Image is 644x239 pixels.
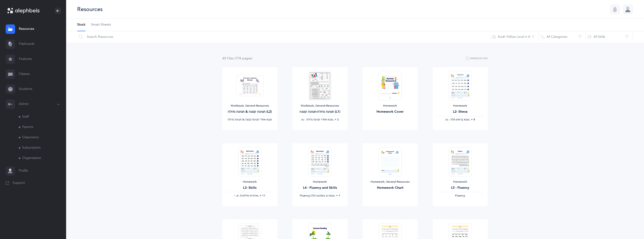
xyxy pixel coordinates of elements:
[436,194,484,198] div: Fluency
[301,118,333,121] span: ‫שבא אחרי תנועה גדולה - נע‬
[19,143,66,153] a: Subscription
[228,118,272,121] span: ‫שבא אחרי תנועה קטנה & תנועה גדולה‬
[296,185,344,190] div: L4 - Fluency and Skills
[311,194,335,197] span: ‫שבא נע באמצע מלה‬
[222,57,234,60] span: 40 File
[226,180,274,184] div: Homework
[448,71,472,100] img: Homework_L8_Sheva_O-A_Yellow_EN_thumbnail_1754036707.png
[436,180,484,184] div: Homework
[448,147,472,176] img: Homework_L6_Fluency_Y_EN_thumbnail_1731220590.png
[226,109,274,114] div: תנועה קטנה & תנועה גדולה (L2)
[445,118,469,121] span: ‫שבא בראש מלה - נע‬
[436,185,484,190] div: L5 - Fluency
[378,147,401,176] img: My_Homework_Chart_1_thumbnail_1716209946.png
[308,147,331,176] img: Homework_L11_Skills%2BFlunecy-O-A-EN_Yellow_EN_thumbnail_1741229997.png
[19,112,66,122] a: Staff
[366,104,414,108] div: Homework
[296,104,344,108] div: Workbook, General Resources
[235,57,252,60] span: (778 page )
[586,31,633,42] button: All Skills
[308,71,331,100] img: Alephbeis__%D7%AA%D7%A0%D7%95%D7%A2%D7%94_%D7%92%D7%93%D7%95%D7%9C%D7%94-%D7%A7%D7%98%D7%A0%D7%94...
[436,109,484,114] div: L2- Sheva
[366,185,414,190] div: Homework Chart
[77,31,490,42] input: Search Resources
[296,194,344,198] div: ‪, + 7‬
[250,57,251,60] span: s
[232,57,234,60] span: s
[226,104,274,108] div: Workbook, General Resources
[436,104,484,108] div: Homework
[300,194,311,197] span: Fluency,
[19,132,66,143] a: Classrooms
[296,180,344,184] div: Homework
[19,153,66,163] a: Organization
[236,75,263,96] img: Tenuah_Gedolah.Ketana-Workbook-SB_thumbnail_1685245466.png
[436,118,484,122] div: ‪, + 8‬
[296,109,344,114] div: תנועה גדולה-תנועה קטנה (L1)
[296,118,344,122] div: ‪, + 2‬
[91,23,111,27] span: Smart Sheets
[539,31,586,42] button: All Categories
[366,180,414,184] div: Homework, General Resources
[490,31,539,42] button: Kriah Yellow Level • A
[77,5,103,13] div: Resources
[19,122,66,132] a: Parents
[366,109,414,114] div: Homework Cover
[238,147,261,176] img: Homework_L3_Skills_Y_EN_thumbnail_1741229587.png
[226,194,274,198] div: ‪, + 11‬
[13,181,25,185] span: Support
[465,56,488,62] button: Remediation
[234,194,258,197] span: ‫אותיות אילמות: א, י‬
[226,185,274,190] div: L3- Skills
[620,216,638,233] iframe: Drift Widget Chat Controller
[378,71,401,100] img: Homework-Cover-EN_thumbnail_1597602968.png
